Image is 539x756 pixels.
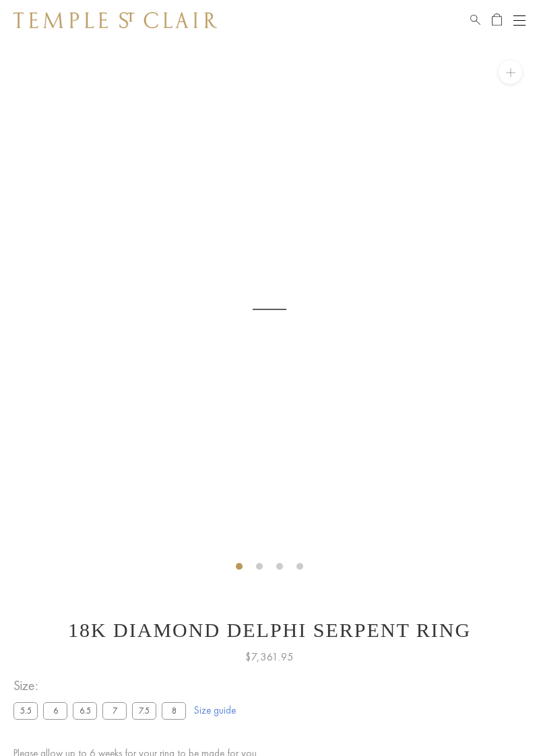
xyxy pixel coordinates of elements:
[162,702,186,719] label: 8
[13,12,217,28] img: Temple St. Clair
[13,675,191,697] span: Size:
[73,702,97,719] label: 6.5
[194,704,236,717] a: Size guide
[245,648,294,666] span: $7,361.95
[102,702,127,719] label: 7
[13,702,38,719] label: 5.5
[132,702,156,719] label: 7.5
[13,619,526,642] h1: 18K Diamond Delphi Serpent Ring
[492,12,502,28] a: Open Shopping Bag
[43,702,67,719] label: 6
[470,12,480,28] a: Search
[513,12,526,28] button: Open navigation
